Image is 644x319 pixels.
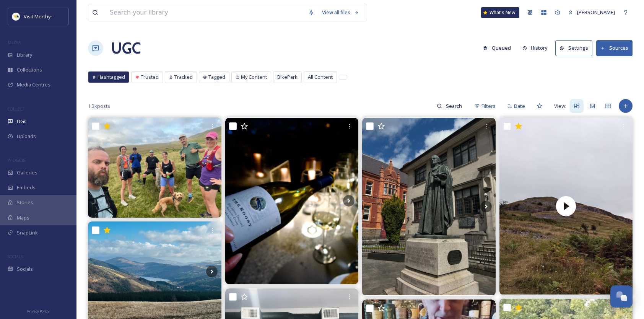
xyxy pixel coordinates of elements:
span: View: [554,103,566,110]
a: What's New [481,7,519,18]
a: UGC [111,37,141,60]
img: thumbnail [499,117,633,295]
span: Trusted [141,73,159,81]
span: Maps [17,214,29,221]
a: Settings [555,40,596,56]
span: All Content [308,73,333,81]
button: Sources [596,40,633,56]
img: download.jpeg [12,13,20,20]
span: MEDIA [8,39,21,45]
a: View all files [318,5,363,20]
img: Tonight’s Social Trail Run Meet:- 18:00 20th August 2025 Route:- Res loop Distance - 4/5 Miles Lo... [88,117,221,217]
span: Hashtagged [98,73,125,81]
span: Uploads [17,133,36,140]
span: BikePark [277,73,298,81]
span: Embeds [17,184,36,191]
span: Galleries [17,169,37,176]
a: [PERSON_NAME] [564,5,619,20]
span: Socials [17,265,33,273]
span: [PERSON_NAME] [577,9,615,16]
span: SOCIALS [8,254,23,259]
span: Media Centres [17,81,50,88]
img: Merthyr Tydfil – Where Industry Meets Influence! More than just breathtaking valleys, Merthyr was... [362,118,496,296]
span: Filters [481,103,496,110]
span: Date [514,103,525,110]
span: COLLECT [8,106,24,112]
span: WIDGETS [8,157,25,163]
input: Search your library [106,4,304,21]
span: Library [17,51,32,59]
span: Tracked [174,73,193,81]
span: My Content [241,73,267,81]
button: Settings [555,40,592,56]
video: Another day another Castle 🏰 Today C & I took a trip with our local family hiking group, walking ... [499,117,633,295]
span: Privacy Policy [27,309,49,314]
span: 1.3k posts [88,103,110,110]
a: Queued [479,41,519,55]
span: UGC [17,118,27,125]
span: Stories [17,199,33,206]
button: History [519,41,552,55]
button: Queued [479,41,515,55]
span: Tagged [208,73,225,81]
span: SnapLink [17,229,38,236]
a: History [519,41,556,55]
span: Collections [17,66,42,73]
span: Visit Merthyr [24,13,52,20]
img: Was feeling at the nice feeling by drinking of champagne #theroost #blueheron #mendocino [225,118,359,284]
input: Search [442,98,467,114]
a: Privacy Policy [27,306,49,315]
button: Open Chat [610,285,633,308]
